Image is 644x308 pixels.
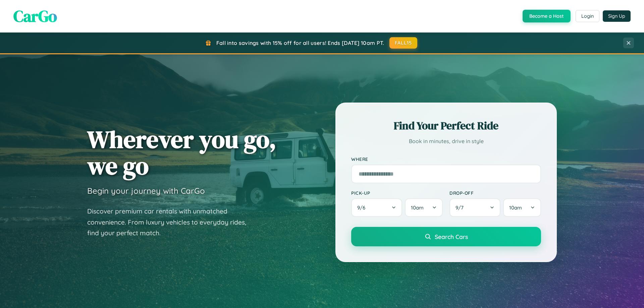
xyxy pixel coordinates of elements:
[87,126,276,179] h1: Wherever you go, we go
[351,190,443,196] label: Pick-up
[503,198,541,217] button: 10am
[351,136,541,146] p: Book in minutes, drive in style
[216,40,384,46] span: Fall into savings with 15% off for all users! Ends [DATE] 10am PT.
[389,37,418,49] button: FALL15
[603,10,631,22] button: Sign Up
[509,204,522,211] span: 10am
[357,204,369,211] span: 9 / 6
[351,227,541,246] button: Search Cars
[523,10,571,22] button: Become a Host
[455,204,467,211] span: 9 / 7
[13,5,57,27] span: CarGo
[435,233,468,240] span: Search Cars
[351,118,541,133] h2: Find Your Perfect Ride
[351,198,402,217] button: 9/6
[351,156,541,162] label: Where
[411,204,424,211] span: 10am
[87,206,255,239] p: Discover premium car rentals with unmatched convenience. From luxury vehicles to everyday rides, ...
[87,186,205,196] h3: Begin your journey with CarGo
[405,198,443,217] button: 10am
[576,10,599,22] button: Login
[449,198,500,217] button: 9/7
[449,190,541,196] label: Drop-off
